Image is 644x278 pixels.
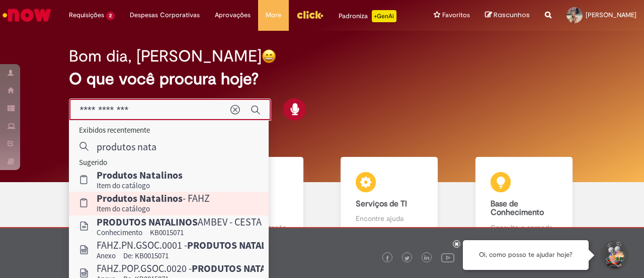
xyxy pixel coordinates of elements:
[356,199,407,209] b: Serviços de TI
[491,199,544,218] b: Base de Conhecimento
[106,12,115,20] span: 2
[405,256,410,261] img: logo_footer_twitter.png
[296,7,324,22] img: click_logo_yellow_360x200.png
[262,49,276,64] img: happy-face.png
[463,240,589,270] div: Oi, como posso te ajudar hoje?
[69,10,104,20] span: Requisições
[322,157,457,244] a: Serviços de TI Encontre ajuda
[441,251,454,264] img: logo_footer_youtube.png
[586,11,636,19] span: [PERSON_NAME]
[372,10,396,22] p: +GenAi
[385,256,390,261] img: logo_footer_facebook.png
[491,223,557,233] p: Consulte e aprenda
[356,213,423,224] p: Encontre ajuda
[599,240,629,270] button: Iniciar Conversa de Suporte
[266,10,281,20] span: More
[1,5,53,25] img: ServiceNow
[442,10,470,20] span: Favoritos
[494,10,530,20] span: Rascunhos
[339,10,396,22] div: Padroniza
[53,157,188,244] a: Tirar dúvidas Tirar dúvidas com Lupi Assist e Gen Ai
[485,11,530,20] a: Rascunhos
[457,157,592,244] a: Base de Conhecimento Consulte e aprenda
[130,10,200,20] span: Despesas Corporativas
[69,70,575,88] h2: O que você procura hoje?
[215,10,251,20] span: Aprovações
[424,255,429,261] img: logo_footer_linkedin.png
[69,47,262,65] h2: Bom dia, [PERSON_NAME]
